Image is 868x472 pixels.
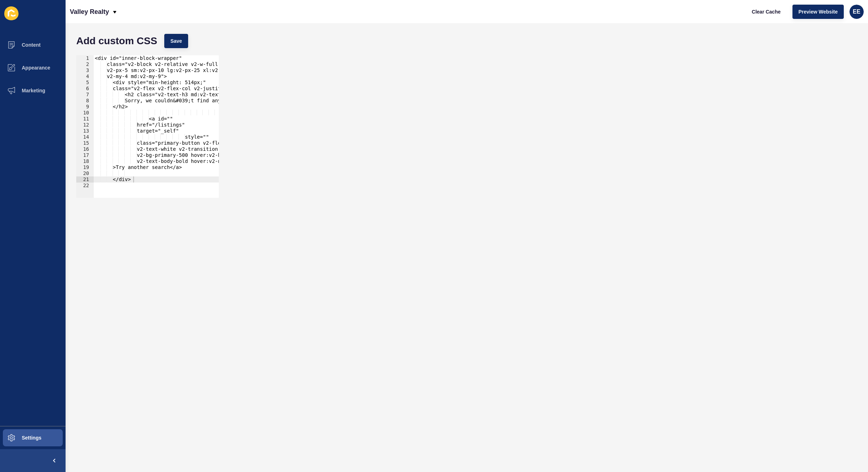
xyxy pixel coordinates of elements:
[76,183,94,189] div: 22
[746,5,787,19] button: Clear Cache
[76,104,94,110] div: 9
[76,176,94,183] div: 21
[76,140,94,146] div: 15
[76,128,94,134] div: 13
[76,98,94,104] div: 8
[76,79,94,86] div: 5
[76,92,94,98] div: 7
[76,152,94,158] div: 17
[76,116,94,122] div: 11
[170,37,182,45] span: Save
[76,134,94,140] div: 14
[76,164,94,170] div: 19
[76,86,94,92] div: 6
[76,73,94,79] div: 4
[76,55,94,61] div: 1
[76,67,94,73] div: 3
[76,122,94,128] div: 12
[76,110,94,116] div: 10
[76,146,94,152] div: 16
[792,5,844,19] button: Preview Website
[76,37,157,45] h1: Add custom CSS
[799,8,838,15] span: Preview Website
[76,61,94,67] div: 2
[164,34,188,48] button: Save
[853,8,860,15] span: EE
[76,170,94,176] div: 20
[70,3,109,21] p: Valley Realty
[752,8,781,15] span: Clear Cache
[76,158,94,164] div: 18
